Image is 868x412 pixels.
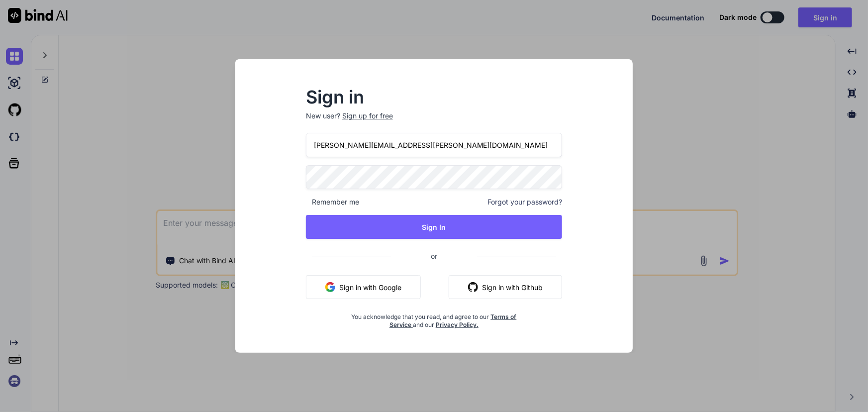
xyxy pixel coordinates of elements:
[389,313,517,328] a: Terms of Service
[306,133,563,157] input: Login or Email
[325,282,335,292] img: google
[306,215,563,239] button: Sign In
[306,197,359,207] span: Remember me
[306,275,421,299] button: Sign in with Google
[487,197,562,207] span: Forgot your password?
[306,89,563,105] h2: Sign in
[436,321,479,328] a: Privacy Policy.
[349,307,520,329] div: You acknowledge that you read, and agree to our and our
[306,111,563,133] p: New user?
[449,275,562,299] button: Sign in with Github
[468,282,478,292] img: github
[342,111,393,121] div: Sign up for free
[391,244,477,268] span: or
